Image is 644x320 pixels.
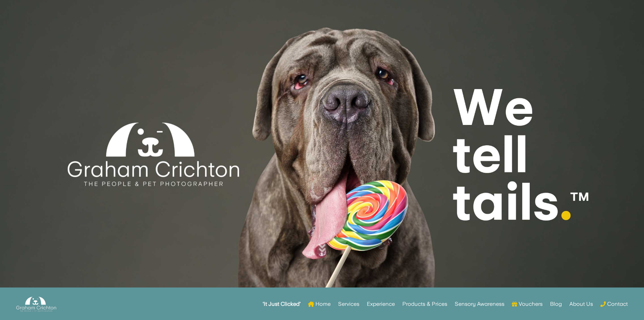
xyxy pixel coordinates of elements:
[512,291,543,317] a: Vouchers
[455,291,504,317] a: Sensory Awareness
[569,291,593,317] a: About Us
[600,291,628,317] a: Contact
[308,291,331,317] a: Home
[16,295,56,314] img: Graham Crichton Photography Logo - Graham Crichton - Belfast Family & Pet Photography Studio
[263,302,301,306] strong: ‘It Just Clicked’
[338,291,359,317] a: Services
[402,291,447,317] a: Products & Prices
[367,291,395,317] a: Experience
[550,291,562,317] a: Blog
[263,291,301,317] a: ‘It Just Clicked’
